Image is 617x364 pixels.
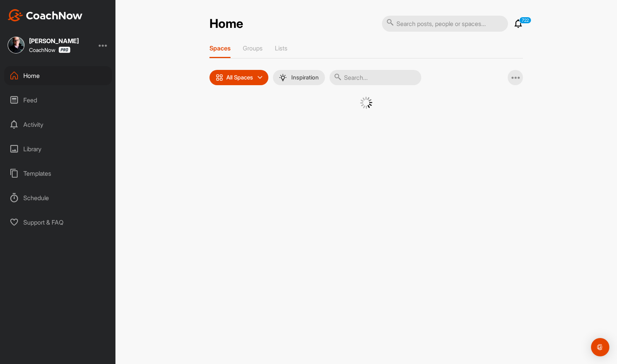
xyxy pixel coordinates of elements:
[279,74,287,81] img: menuIcon
[330,70,421,85] input: Search...
[4,66,112,85] div: Home
[275,44,287,52] p: Lists
[4,139,112,159] div: Library
[226,74,253,81] p: All Spaces
[591,338,609,356] div: Open Intercom Messenger
[216,74,223,81] img: icon
[209,16,243,31] h2: Home
[4,164,112,183] div: Templates
[4,115,112,134] div: Activity
[4,91,112,110] div: Feed
[243,44,263,52] p: Groups
[4,188,112,207] div: Schedule
[8,9,83,21] img: CoachNow
[360,97,372,109] img: G6gVgL6ErOh57ABN0eRmCEwV0I4iEi4d8EwaPGI0tHgoAbU4EAHFLEQAh+QQFCgALACwIAA4AGAASAAAEbHDJSesaOCdk+8xg...
[291,74,319,81] p: Inspiration
[8,37,24,53] img: square_d7b6dd5b2d8b6df5777e39d7bdd614c0.jpg
[29,47,70,53] div: CoachNow
[58,47,70,53] img: CoachNow Pro
[29,38,79,44] div: [PERSON_NAME]
[519,17,531,24] p: 722
[209,44,231,52] p: Spaces
[4,213,112,232] div: Support & FAQ
[382,16,508,32] input: Search posts, people or spaces...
